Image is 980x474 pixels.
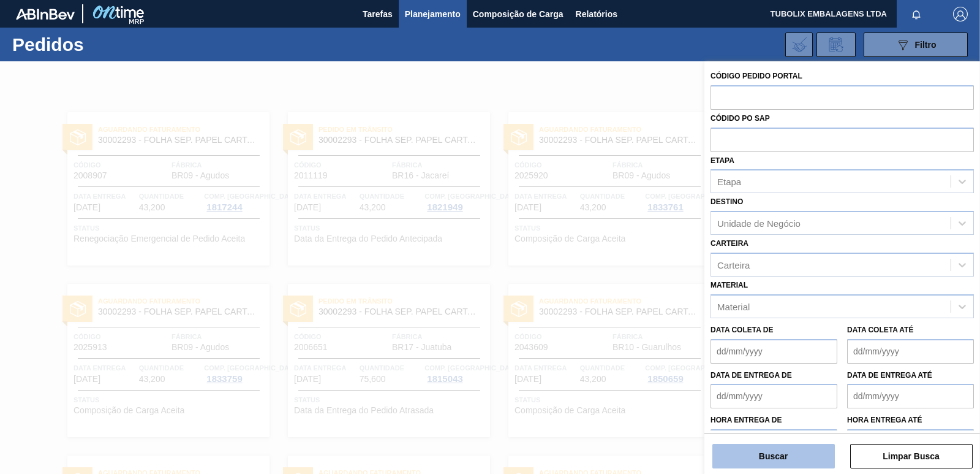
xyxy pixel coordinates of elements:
[710,239,748,248] label: Carteira
[363,7,393,21] span: Tarefas
[717,301,750,312] div: Material
[710,156,734,165] label: Etapa
[710,411,837,429] label: Hora entrega de
[710,72,802,80] label: Código Pedido Portal
[16,9,75,20] img: TNhmsLtSVTkK8tSr43FrP2fwEKptu5GPRR3wAAAABJRU5ErkJggg==
[710,371,792,380] label: Data de Entrega de
[710,339,837,364] input: dd/mm/yyyy
[897,6,936,23] button: Notificações
[847,371,932,380] label: Data de Entrega até
[953,7,968,21] img: Logout
[717,218,801,229] div: Unidade de Negócio
[816,32,856,57] div: Solicitação de Revisão de Pedidos
[710,384,837,408] input: dd/mm/yyyy
[710,114,770,123] label: Códido PO SAP
[405,7,461,21] span: Planejamento
[847,326,913,334] label: Data coleta até
[915,40,937,50] span: Filtro
[847,384,974,408] input: dd/mm/yyyy
[12,37,190,52] h1: Pedidos
[785,32,813,57] div: Importar Negociações dos Pedidos
[710,326,773,334] label: Data coleta de
[847,411,974,429] label: Hora entrega até
[717,259,750,270] div: Carteira
[847,339,974,364] input: dd/mm/yyyy
[473,7,563,21] span: Composição de Carga
[710,197,743,206] label: Destino
[576,7,617,21] span: Relatórios
[864,32,968,57] button: Filtro
[717,177,741,187] div: Etapa
[710,281,748,289] label: Material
